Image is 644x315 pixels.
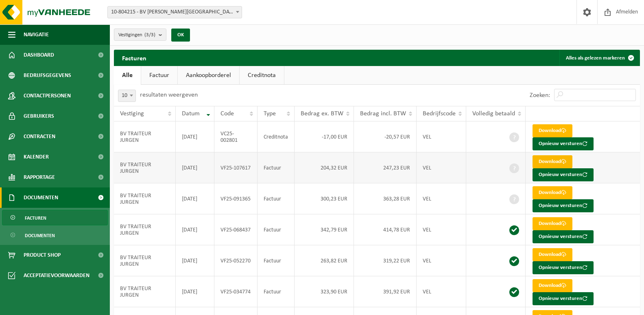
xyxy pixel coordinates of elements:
[530,92,550,99] label: Zoeken:
[176,183,215,214] td: [DATE]
[24,86,71,106] span: Contactpersonen
[533,186,572,199] a: Download
[533,168,594,181] button: Opnieuw versturen
[295,276,354,307] td: 323,90 EUR
[258,121,295,152] td: Creditnota
[118,90,135,101] span: 10
[214,214,258,245] td: VF25-068437
[24,245,61,265] span: Product Shop
[24,167,55,187] span: Rapportage
[533,261,594,274] button: Opnieuw versturen
[533,124,572,137] a: Download
[417,276,466,307] td: VEL
[258,276,295,307] td: Factuur
[114,66,141,85] a: Alle
[178,66,239,85] a: Aankoopborderel
[533,137,594,150] button: Opnieuw versturen
[533,248,572,261] a: Download
[214,183,258,214] td: VF25-091365
[140,92,198,98] label: resultaten weergeven
[2,227,108,243] a: Documenten
[176,121,215,152] td: [DATE]
[114,29,166,41] button: Vestigingen(3/3)
[354,245,417,276] td: 319,22 EUR
[118,29,155,41] span: Vestigingen
[220,110,234,117] span: Code
[472,110,515,117] span: Volledig betaald
[24,265,90,286] span: Acceptatievoorwaarden
[417,121,466,152] td: VEL
[214,152,258,183] td: VF25-107617
[258,152,295,183] td: Factuur
[120,110,144,117] span: Vestiging
[533,292,594,305] button: Opnieuw versturen
[295,214,354,245] td: 342,79 EUR
[417,152,466,183] td: VEL
[176,245,215,276] td: [DATE]
[118,90,136,102] span: 10
[108,7,242,18] span: 10-804215 - BV TRAITEUR JURGEN - KLUISBERGEN
[301,110,343,117] span: Bedrag ex. BTW
[24,45,54,65] span: Dashboard
[295,152,354,183] td: 204,32 EUR
[354,183,417,214] td: 363,28 EUR
[354,121,417,152] td: -20,57 EUR
[25,228,55,243] span: Documenten
[417,183,466,214] td: VEL
[258,183,295,214] td: Factuur
[107,6,242,18] span: 10-804215 - BV TRAITEUR JURGEN - KLUISBERGEN
[417,245,466,276] td: VEL
[114,276,176,307] td: BV TRAITEUR JURGEN
[533,217,572,230] a: Download
[24,65,71,86] span: Bedrijfsgegevens
[176,214,215,245] td: [DATE]
[533,279,572,292] a: Download
[354,214,417,245] td: 414,78 EUR
[176,276,215,307] td: [DATE]
[240,66,284,85] a: Creditnota
[214,121,258,152] td: VC25-002801
[295,183,354,214] td: 300,23 EUR
[176,152,215,183] td: [DATE]
[24,147,49,167] span: Kalender
[141,66,177,85] a: Factuur
[24,24,49,45] span: Navigatie
[114,121,176,152] td: BV TRAITEUR JURGEN
[114,183,176,214] td: BV TRAITEUR JURGEN
[114,214,176,245] td: BV TRAITEUR JURGEN
[114,152,176,183] td: BV TRAITEUR JURGEN
[114,50,155,66] h2: Facturen
[214,276,258,307] td: VF25-034774
[182,110,200,117] span: Datum
[114,245,176,276] td: BV TRAITEUR JURGEN
[417,214,466,245] td: VEL
[214,245,258,276] td: VF25-052270
[533,230,594,243] button: Opnieuw versturen
[144,32,155,37] count: (3/3)
[24,106,54,126] span: Gebruikers
[24,126,55,147] span: Contracten
[2,210,108,225] a: Facturen
[354,152,417,183] td: 247,23 EUR
[423,110,456,117] span: Bedrijfscode
[25,210,46,226] span: Facturen
[533,199,594,212] button: Opnieuw versturen
[295,245,354,276] td: 263,82 EUR
[295,121,354,152] td: -17,00 EUR
[533,155,572,168] a: Download
[360,110,406,117] span: Bedrag incl. BTW
[171,29,190,42] button: OK
[559,50,639,66] button: Alles als gelezen markeren
[24,187,58,208] span: Documenten
[354,276,417,307] td: 391,92 EUR
[264,110,276,117] span: Type
[258,214,295,245] td: Factuur
[258,245,295,276] td: Factuur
